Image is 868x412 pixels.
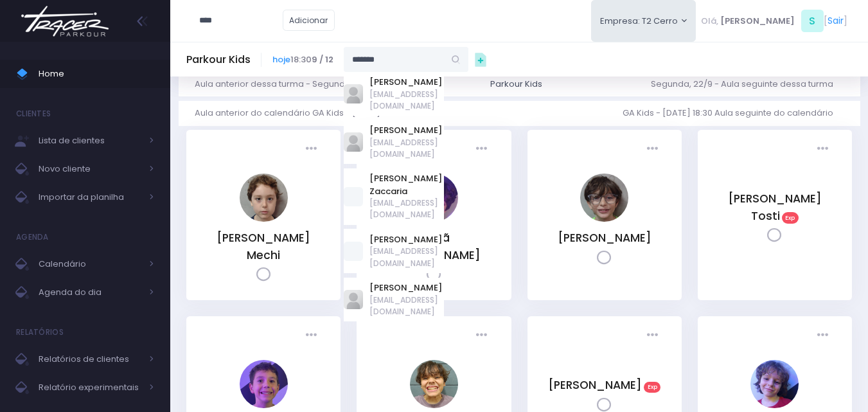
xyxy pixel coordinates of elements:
[369,233,444,246] a: [PERSON_NAME]
[39,161,141,177] span: Novo cliente
[801,10,824,32] span: S
[39,256,141,273] span: Calendário
[651,71,844,96] a: Segunda, 22/9 - Aula seguinte dessa turma
[369,246,444,269] span: [EMAIL_ADDRESS][DOMAIN_NAME]
[240,360,288,408] img: Gael Machado
[369,76,444,89] a: [PERSON_NAME]
[39,66,154,82] span: Home
[217,230,310,262] a: [PERSON_NAME] Mechi
[410,360,458,408] img: Julio Bolzani Rodrigues
[369,294,444,318] span: [EMAIL_ADDRESS][DOMAIN_NAME]
[720,15,795,28] span: [PERSON_NAME]
[728,191,822,223] a: [PERSON_NAME] Tosti
[696,6,852,35] div: [ ]
[16,319,64,345] h4: Relatórios
[828,14,844,28] a: Sair
[644,382,660,393] span: Exp
[548,377,642,393] a: [PERSON_NAME]
[369,89,444,112] span: [EMAIL_ADDRESS][DOMAIN_NAME]
[272,53,333,66] span: 18:30
[580,213,628,225] a: Davi Fernandes Gadioli
[272,53,290,66] a: hoje
[283,10,335,31] a: Adicionar
[410,399,458,411] a: Julio Bolzani Rodrigues
[39,284,141,301] span: Agenda do dia
[369,124,444,137] a: [PERSON_NAME]
[39,189,141,206] span: Importar da planilha
[195,101,412,126] a: Aula anterior do calendário GA Kids - [DATE] 18:30
[16,101,51,127] h4: Clientes
[369,197,444,220] span: [EMAIL_ADDRESS][DOMAIN_NAME]
[782,212,799,224] span: Exp
[369,282,444,294] a: [PERSON_NAME]
[240,174,288,222] img: Arthur Buranello Mechi
[369,172,444,197] a: [PERSON_NAME] Zaccaria
[16,224,49,250] h4: Agenda
[750,360,799,408] img: Raul Bolzani
[195,71,382,96] a: Aula anterior dessa turma - Segunda, 15/9
[240,213,288,225] a: Arthur Buranello Mechi
[369,137,444,160] span: [EMAIL_ADDRESS][DOMAIN_NAME]
[39,379,141,396] span: Relatório experimentais
[39,132,141,149] span: Lista de clientes
[312,53,333,66] strong: 9 / 12
[186,53,251,66] h5: Parkour Kids
[580,174,628,222] img: Davi Fernandes Gadioli
[490,78,542,91] div: Parkour Kids
[750,399,799,411] a: Raul Bolzani
[701,15,718,28] span: Olá,
[623,101,844,126] a: GA Kids - [DATE] 18:30 Aula seguinte do calendário
[240,399,288,411] a: Gael Machado
[558,230,651,246] a: [PERSON_NAME]
[39,351,141,368] span: Relatórios de clientes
